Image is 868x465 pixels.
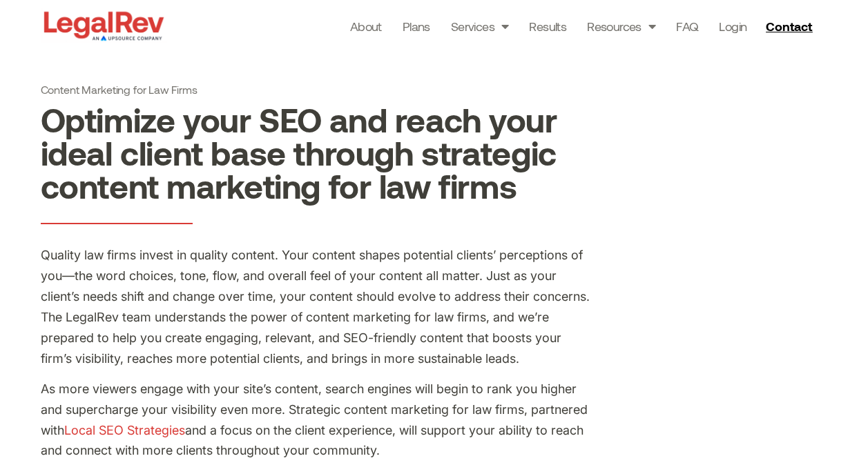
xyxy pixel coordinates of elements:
span: Contact [766,20,812,32]
nav: Menu [350,17,747,36]
a: Login [719,17,746,36]
a: Results [529,17,566,36]
a: Resources [587,17,655,36]
a: About [350,17,382,36]
p: As more viewers engage with your site’s content, search engines will begin to rank you higher and... [41,379,593,462]
a: Contact [760,15,821,37]
h2: Optimize your SEO and reach your ideal client base through strategic content marketing for law firms [41,103,593,202]
h1: Content Marketing for Law Firms [41,83,593,96]
a: Plans [403,17,430,36]
a: Services [451,17,509,36]
a: FAQ [676,17,698,36]
a: Local SEO Strategies [64,423,185,437]
p: Quality law firms invest in quality content. Your content shapes potential clients’ perceptions o... [41,245,593,368]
